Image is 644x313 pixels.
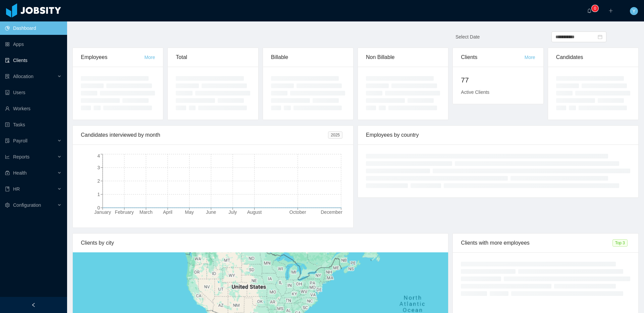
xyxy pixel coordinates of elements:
[144,55,155,60] a: More
[97,165,100,170] tspan: 3
[321,209,342,215] tspan: December
[247,209,262,215] tspan: August
[5,138,10,143] i: icon: file-protect
[271,48,345,67] div: Billable
[632,7,635,15] span: Y
[366,48,440,67] div: Non Billable
[455,34,480,40] span: Select Date
[228,209,237,215] tspan: July
[185,209,194,215] tspan: May
[163,209,172,215] tspan: April
[592,5,598,12] sup: 0
[5,54,62,67] a: icon: auditClients
[97,153,100,159] tspan: 4
[461,48,524,67] div: Clients
[461,234,612,252] div: Clients with more employees
[176,48,250,67] div: Total
[94,209,111,215] tspan: January
[5,38,62,51] a: icon: appstoreApps
[328,131,342,139] span: 2025
[587,8,592,13] i: icon: bell
[13,202,41,208] span: Configuration
[5,102,62,115] a: icon: userWorkers
[97,205,100,210] tspan: 0
[598,35,602,39] i: icon: calendar
[612,239,628,247] span: Top 3
[97,192,100,197] tspan: 1
[461,75,535,85] h2: 77
[81,234,440,252] div: Clients by city
[81,48,144,67] div: Employees
[81,126,328,144] div: Candidates interviewed by month
[206,209,216,215] tspan: June
[5,154,10,159] i: icon: line-chart
[5,118,62,131] a: icon: profileTasks
[115,209,134,215] tspan: February
[5,203,10,207] i: icon: setting
[5,74,10,79] i: icon: solution
[13,170,26,176] span: Health
[5,187,10,191] i: icon: book
[5,21,62,35] a: icon: pie-chartDashboard
[13,138,28,143] span: Payroll
[525,55,535,60] a: More
[140,209,153,215] tspan: March
[461,89,489,95] span: Active Clients
[13,186,20,192] span: HR
[556,48,630,67] div: Candidates
[5,171,10,175] i: icon: medicine-box
[13,154,30,160] span: Reports
[289,209,306,215] tspan: October
[5,86,62,99] a: icon: robotUsers
[366,126,630,144] div: Employees by country
[13,74,34,79] span: Allocation
[608,8,613,13] i: icon: plus
[97,178,100,184] tspan: 2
